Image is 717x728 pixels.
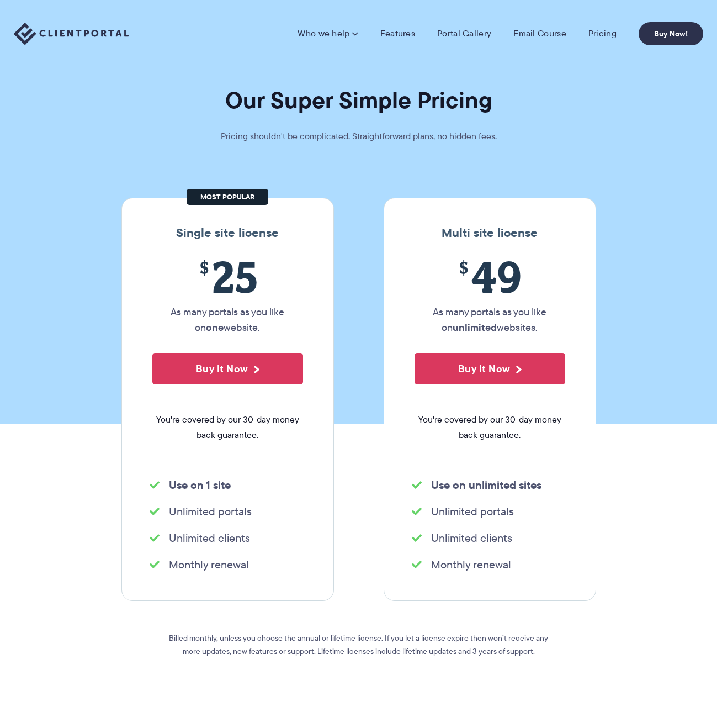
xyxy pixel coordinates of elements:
[152,251,303,302] span: 25
[152,353,303,384] button: Buy It Now
[639,22,703,45] a: Buy Now!
[395,226,585,240] h3: Multi site license
[415,353,565,384] button: Buy It Now
[169,477,231,493] strong: Use on 1 site
[513,28,566,39] a: Email Course
[412,504,568,519] li: Unlimited portals
[412,530,568,546] li: Unlimited clients
[160,631,557,658] p: Billed monthly, unless you choose the annual or lifetime license. If you let a license expire the...
[415,412,565,443] span: You're covered by our 30-day money back guarantee.
[298,28,358,39] a: Who we help
[453,320,497,335] strong: unlimited
[415,304,565,335] p: As many portals as you like on websites.
[431,477,541,493] strong: Use on unlimited sites
[150,504,306,519] li: Unlimited portals
[412,557,568,572] li: Monthly renewal
[150,530,306,546] li: Unlimited clients
[152,304,303,335] p: As many portals as you like on website.
[152,412,303,443] span: You're covered by our 30-day money back guarantee.
[150,557,306,572] li: Monthly renewal
[588,28,617,39] a: Pricing
[415,251,565,302] span: 49
[437,28,491,39] a: Portal Gallery
[380,28,415,39] a: Features
[206,320,224,335] strong: one
[133,226,322,240] h3: Single site license
[193,129,524,144] p: Pricing shouldn't be complicated. Straightforward plans, no hidden fees.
